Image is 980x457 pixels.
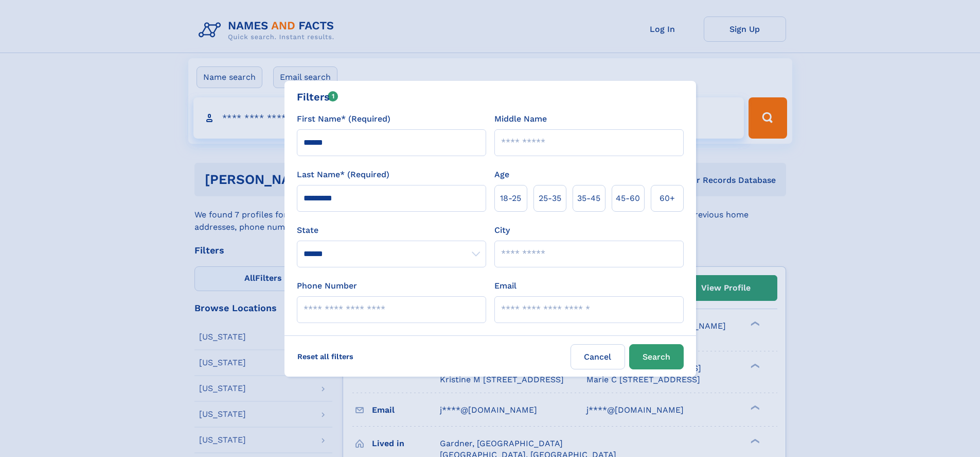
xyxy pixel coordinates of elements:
label: Cancel [571,344,625,369]
label: First Name* (Required) [297,113,390,125]
label: Reset all filters [291,344,360,369]
label: State [297,224,486,236]
button: Search [629,344,684,369]
label: Age [494,168,509,181]
label: City [494,224,510,236]
label: Middle Name [494,113,547,125]
span: 60+ [660,192,675,205]
span: 25‑35 [539,192,561,205]
span: 45‑60 [616,192,640,205]
label: Phone Number [297,280,357,292]
span: 18‑25 [500,192,521,205]
div: Filters [297,89,338,105]
label: Email [494,280,516,292]
span: 35‑45 [577,192,600,205]
label: Last Name* (Required) [297,168,389,181]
